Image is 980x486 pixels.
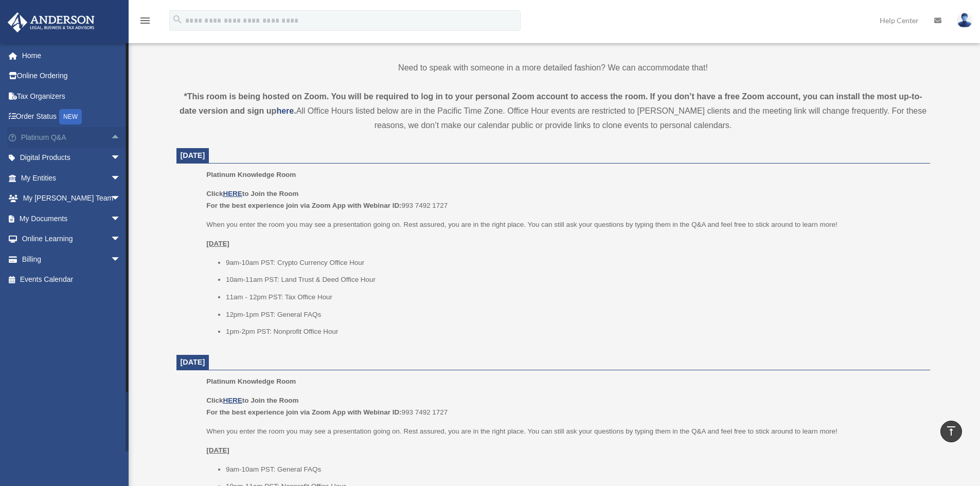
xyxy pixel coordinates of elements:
i: vertical_align_top [945,425,957,437]
span: arrow_drop_down [111,249,131,270]
a: Online Ordering [7,66,136,86]
span: arrow_drop_down [111,208,131,229]
span: [DATE] [181,358,205,366]
a: Events Calendar [7,269,136,290]
p: 993 7492 1727 [206,188,922,212]
img: Anderson Advisors Platinum Portal [5,12,98,32]
span: arrow_drop_down [111,229,131,250]
a: Billingarrow_drop_down [7,249,136,269]
span: [DATE] [181,151,205,159]
a: HERE [223,397,242,404]
a: Tax Organizers [7,86,136,106]
i: menu [139,14,151,27]
div: All Office Hours listed below are in the Pacific Time Zone. Office Hour events are restricted to ... [176,89,930,133]
li: 12pm-1pm PST: General FAQs [226,309,923,321]
span: arrow_drop_down [111,188,131,209]
span: arrow_drop_up [111,127,131,148]
b: Click to Join the Room [206,190,298,197]
li: 1pm-2pm PST: Nonprofit Office Hour [226,326,923,338]
a: vertical_align_top [940,421,962,442]
a: Order StatusNEW [7,106,136,128]
b: Click to Join the Room [206,397,298,404]
strong: . [294,106,296,115]
p: When you enter the room you may see a presentation going on. Rest assured, you are in the right p... [206,425,922,438]
a: here [276,106,294,115]
i: search [172,14,183,25]
a: Platinum Q&Aarrow_drop_up [7,127,136,148]
b: For the best experience join via Zoom App with Webinar ID: [206,408,401,416]
span: Platinum Knowledge Room [206,377,296,385]
u: [DATE] [206,240,229,247]
a: Home [7,45,136,66]
span: Platinum Knowledge Room [206,171,296,178]
b: For the best experience join via Zoom App with Webinar ID: [206,202,401,209]
a: My Documentsarrow_drop_down [7,208,136,229]
a: HERE [223,190,242,197]
img: User Pic [957,13,972,28]
li: 11am - 12pm PST: Tax Office Hour [226,291,923,303]
u: [DATE] [206,446,229,454]
a: menu [139,18,151,27]
a: Digital Productsarrow_drop_down [7,148,136,168]
p: When you enter the room you may see a presentation going on. Rest assured, you are in the right p... [206,219,922,231]
a: My [PERSON_NAME] Teamarrow_drop_down [7,188,136,209]
li: 10am-11am PST: Land Trust & Deed Office Hour [226,274,923,286]
span: arrow_drop_down [111,168,131,189]
strong: *This room is being hosted on Zoom. You will be required to log in to your personal Zoom account ... [180,92,922,115]
span: arrow_drop_down [111,148,131,169]
a: My Entitiesarrow_drop_down [7,168,136,188]
p: Need to speak with someone in a more detailed fashion? We can accommodate that! [176,61,930,75]
a: Online Learningarrow_drop_down [7,229,136,249]
p: 993 7492 1727 [206,394,922,419]
li: 9am-10am PST: Crypto Currency Office Hour [226,257,923,269]
div: NEW [59,109,82,124]
li: 9am-10am PST: General FAQs [226,463,923,476]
